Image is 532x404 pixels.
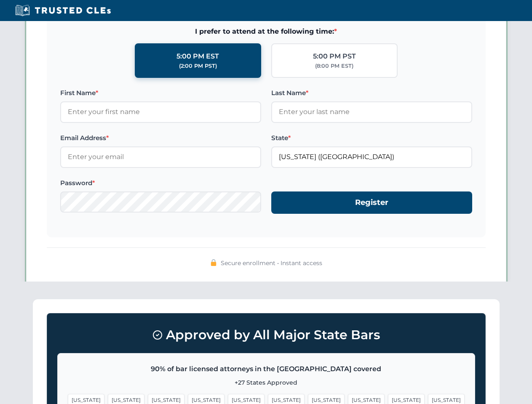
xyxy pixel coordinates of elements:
[210,259,217,266] img: 🔒
[271,133,472,143] label: State
[271,191,472,214] button: Register
[179,62,217,70] div: (2:00 PM PST)
[60,26,472,37] span: I prefer to attend at the following time:
[221,258,322,268] span: Secure enrollment • Instant access
[60,178,261,188] label: Password
[68,364,465,375] p: 90% of bar licensed attorneys in the [GEOGRAPHIC_DATA] covered
[271,146,472,167] input: Florida (FL)
[60,146,261,167] input: Enter your email
[271,88,472,98] label: Last Name
[68,378,465,387] p: +27 States Approved
[315,62,353,70] div: (8:00 PM EST)
[60,133,261,143] label: Email Address
[57,324,475,346] h3: Approved by All Major State Bars
[13,4,113,17] img: Trusted CLEs
[313,51,356,62] div: 5:00 PM PST
[271,101,472,122] input: Enter your last name
[60,101,261,122] input: Enter your first name
[176,51,219,62] div: 5:00 PM EST
[60,88,261,98] label: First Name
